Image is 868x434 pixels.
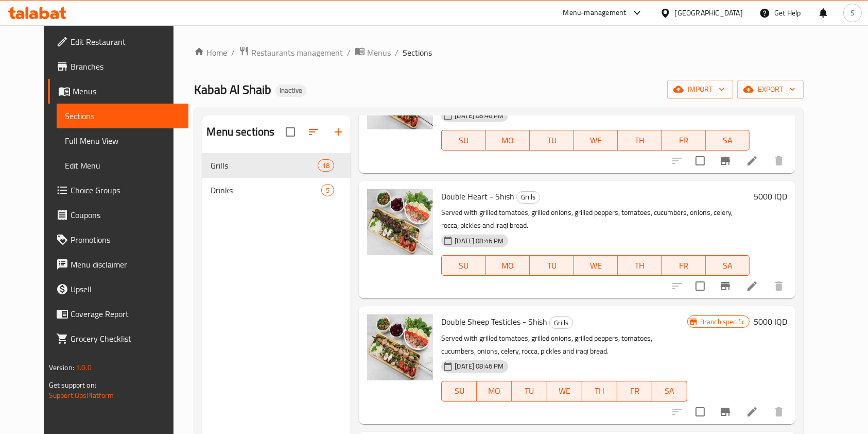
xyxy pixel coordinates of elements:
button: TU [530,130,574,151]
span: MO [490,258,526,273]
button: Branch-specific-item [713,148,738,173]
span: WE [578,258,614,273]
button: TU [530,255,574,276]
button: TH [618,130,662,151]
span: Coupons [71,209,181,221]
button: SA [706,255,750,276]
a: Grocery Checklist [48,326,189,351]
h6: 5000 IQD [754,314,787,329]
span: SA [710,133,745,148]
a: Sections [57,104,189,128]
div: Grills [549,316,573,329]
span: TH [586,383,613,398]
button: delete [767,274,791,298]
span: SU [446,133,481,148]
span: import [675,83,725,96]
a: Full Menu View [57,128,189,153]
div: Menu-management [563,7,627,19]
h6: 5000 IQD [754,189,787,204]
button: delete [767,148,791,173]
span: SA [710,258,745,273]
span: Restaurants management [251,46,343,59]
button: MO [486,255,530,276]
div: Grills [516,191,540,204]
span: Menu disclaimer [71,258,181,271]
span: Branches [71,60,181,73]
button: TH [582,381,617,402]
a: Restaurants management [239,46,343,59]
span: TU [516,383,543,398]
span: TU [534,258,569,273]
img: Double Sheep Testicles - Shish [367,314,433,380]
span: Edit Menu [65,159,181,172]
span: Branch specific [696,317,749,327]
a: Coverage Report [48,302,189,326]
span: Grills [550,317,572,329]
span: Full Menu View [65,135,181,147]
span: Double Sheep Testicles - Shish [441,314,547,329]
span: TH [622,258,657,273]
button: WE [547,381,582,402]
span: 5 [322,186,334,195]
button: FR [617,381,652,402]
span: Upsell [71,283,181,295]
span: TU [534,133,569,148]
span: [DATE] 08:46 PM [450,111,508,121]
span: TH [622,133,657,148]
li: / [231,46,235,59]
span: Sort sections [301,120,326,144]
span: FR [666,258,701,273]
button: SA [706,130,750,151]
a: Upsell [48,277,189,302]
button: SU [441,381,477,402]
a: Edit Restaurant [48,29,189,54]
span: Select to update [689,401,711,423]
button: TU [512,381,547,402]
span: Select to update [689,275,711,297]
a: Edit menu item [746,155,758,167]
img: Double Heart - Shish [367,189,433,255]
div: items [321,184,334,196]
a: Edit menu item [746,280,758,292]
span: Menus [73,85,181,97]
span: Inactive [275,86,306,95]
span: Edit Restaurant [71,36,181,48]
div: Drinks5 [202,178,351,203]
h2: Menu sections [206,124,274,140]
a: Support.OpsPlatform [49,389,114,402]
span: Version: [49,361,74,374]
li: / [395,46,398,59]
a: Home [194,46,227,59]
span: 1.0.0 [76,361,92,374]
span: WE [578,133,614,148]
p: Served with grilled tomatoes, grilled onions, grilled peppers, tomatoes, cucumbers, onions, celer... [441,332,687,358]
span: Drinks [211,184,321,196]
a: Menu disclaimer [48,252,189,277]
nav: Menu sections [202,149,351,207]
div: Inactive [275,85,306,97]
span: Grills [211,159,318,172]
span: Select to update [689,150,711,172]
button: WE [574,255,618,276]
span: SU [446,258,481,273]
span: Coverage Report [71,308,181,320]
a: Edit menu item [746,406,758,418]
span: WE [551,383,578,398]
div: items [318,159,334,172]
button: Add section [326,120,351,144]
a: Edit Menu [57,153,189,178]
p: Served with grilled tomatoes, grilled onions, grilled peppers, tomatoes, cucumbers, onions, celer... [441,206,750,232]
span: export [745,83,795,96]
button: WE [574,130,618,151]
span: Grills [517,191,540,203]
span: Sections [65,110,181,122]
span: Double Heart - Shish [441,189,514,204]
button: Branch-specific-item [713,274,738,298]
span: Sections [403,46,432,59]
button: SA [652,381,687,402]
button: SU [441,255,485,276]
button: export [737,80,804,99]
a: Choice Groups [48,178,189,203]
